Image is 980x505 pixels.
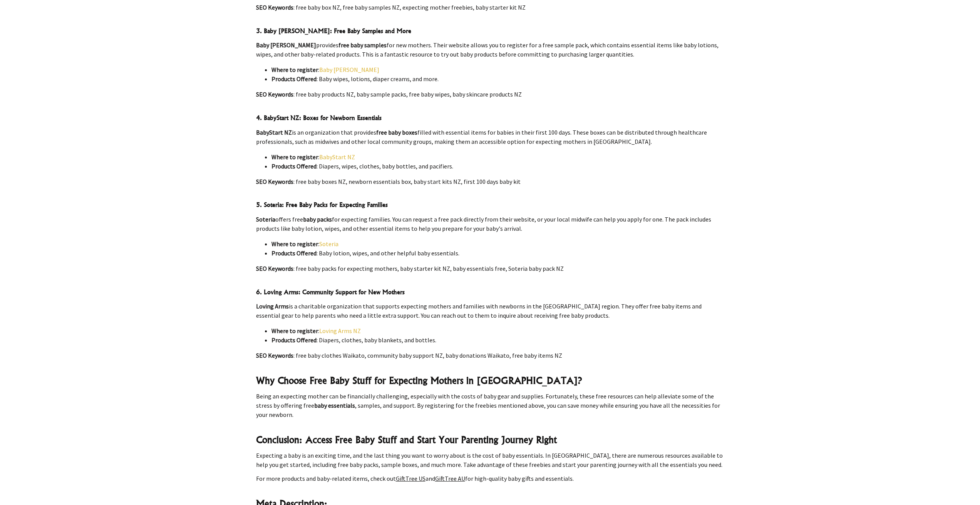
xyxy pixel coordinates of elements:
[303,215,332,223] strong: baby packs
[319,66,379,73] a: Baby [PERSON_NAME]
[256,302,289,310] strong: Loving Arms
[256,27,411,35] strong: 3. Baby [PERSON_NAME]: Free Baby Samples and More
[256,177,724,186] p: : free baby boxes NZ, newborn essentials box, baby start kits NZ, first 100 days baby kit
[271,74,724,83] li: : Baby wipes, lotions, diaper creams, and more.
[271,326,724,335] li: :
[314,402,355,409] strong: baby essentials
[256,215,724,233] p: offers free for expecting families. You can request a free pack directly from their website, or y...
[271,152,724,162] li: :
[256,90,724,99] p: : free baby products NZ, baby sample packs, free baby wipes, baby skincare products NZ
[256,375,582,386] strong: Why Choose Free Baby Stuff for Expecting Mothers in [GEOGRAPHIC_DATA]?
[271,65,724,74] li: :
[319,240,338,248] a: Soteria
[256,41,316,49] strong: Baby [PERSON_NAME]
[256,474,724,483] p: For more products and baby-related items, check out and for high-quality baby gifts and essentials.
[271,336,317,344] strong: Products Offered
[256,451,724,469] p: Expecting a baby is an exciting time, and the last thing you want to worry about is the cost of b...
[256,3,293,11] strong: SEO Keywords
[256,40,724,59] p: provides for new mothers. Their website allows you to register for a free sample pack, which cont...
[256,352,293,359] strong: SEO Keywords
[271,66,318,73] strong: Where to register
[271,240,318,248] strong: Where to register
[256,302,724,320] p: is a charitable organization that supports expecting mothers and families with newborns in the [G...
[256,288,405,296] strong: 6. Loving Arms: Community Support for New Mothers
[256,90,293,98] strong: SEO Keywords
[256,264,724,273] p: : free baby packs for expecting mothers, baby starter kit NZ, baby essentials free, Soteria baby ...
[396,475,426,482] a: GiftTree US
[271,239,724,248] li: :
[256,215,275,223] strong: Soteria
[271,249,317,257] strong: Products Offered
[256,128,724,146] p: is an organization that provides filled with essential items for babies in their first 100 days. ...
[271,162,724,171] li: : Diapers, wipes, clothes, baby bottles, and pacifiers.
[256,178,293,185] strong: SEO Keywords
[256,392,724,419] p: Being an expecting mother can be financially challenging, especially with the costs of baby gear ...
[256,3,724,12] p: : free baby box NZ, free baby samples NZ, expecting mother freebies, baby starter kit NZ
[256,434,557,445] strong: Conclusion: Access Free Baby Stuff and Start Your Parenting Journey Right
[376,128,417,136] strong: free baby boxes
[271,153,318,161] strong: Where to register
[338,41,387,49] strong: free baby samples
[271,248,724,258] li: : Baby lotion, wipes, and other helpful baby essentials.
[256,201,388,208] strong: 5. Soteria: Free Baby Packs for Expecting Families
[435,475,465,482] a: GiftTree AU
[256,128,292,136] strong: BabyStart NZ
[256,114,382,122] strong: 4. BabyStart NZ: Boxes for Newborn Essentials
[271,162,317,170] strong: Products Offered
[271,335,724,345] li: : Diapers, clothes, baby blankets, and bottles.
[319,153,355,161] a: BabyStart NZ
[271,327,318,335] strong: Where to register
[256,265,293,272] strong: SEO Keywords
[271,75,317,83] strong: Products Offered
[256,351,724,360] p: : free baby clothes Waikato, community baby support NZ, baby donations Waikato, free baby items NZ
[319,327,361,335] a: Loving Arms NZ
